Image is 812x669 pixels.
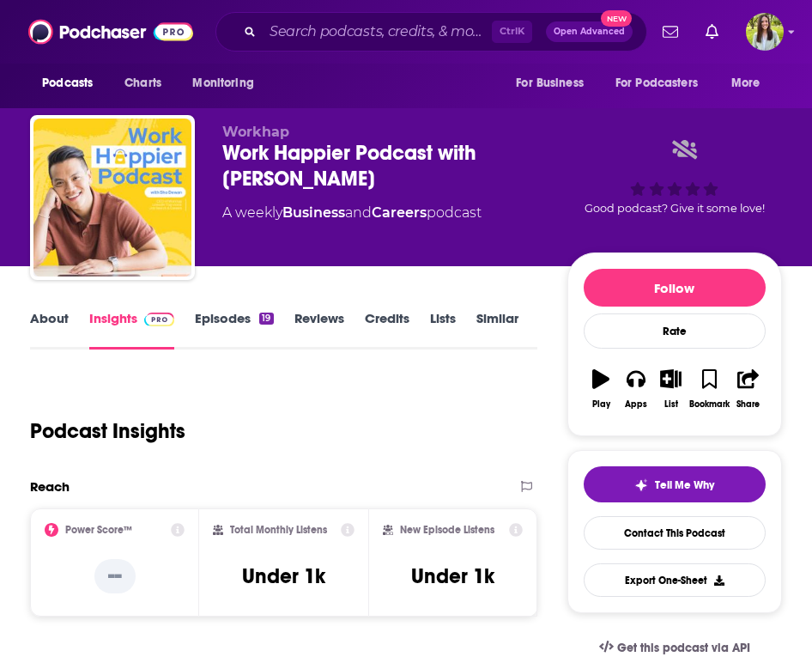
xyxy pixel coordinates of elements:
[400,524,494,536] h2: New Episode Listens
[411,563,494,589] h3: Under 1k
[584,516,766,550] a: Contact This Podcast
[731,71,760,95] span: More
[30,418,185,444] h1: Podcast Insights
[584,358,619,420] button: Play
[259,313,273,325] div: 19
[230,524,327,536] h2: Total Monthly Listens
[263,18,492,46] input: Search podcasts, credits, & more...
[699,17,725,46] a: Show notifications dropdown
[222,203,482,223] div: A weekly podcast
[282,204,345,221] a: Business
[345,204,372,221] span: and
[656,17,685,46] a: Show notifications dropdown
[89,310,174,350] a: InsightsPodchaser Pro
[365,310,409,350] a: Credits
[584,269,766,307] button: Follow
[430,310,456,350] a: Lists
[584,466,766,502] button: tell me why sparkleTell Me Why
[144,313,174,326] img: Podchaser Pro
[585,202,765,215] span: Good podcast? Give it some love!
[625,399,647,410] div: Apps
[124,71,161,95] span: Charts
[567,124,782,230] div: Good podcast? Give it some love!
[492,21,532,43] span: Ctrl K
[617,641,750,655] span: Get this podcast via API
[504,67,605,100] button: open menu
[30,67,115,100] button: open menu
[113,67,172,100] a: Charts
[192,71,253,95] span: Monitoring
[33,119,191,277] img: Work Happier Podcast with Sho Dewan
[28,15,193,48] img: Podchaser - Follow, Share and Rate Podcasts
[222,124,289,140] span: Workhap
[42,71,93,95] span: Podcasts
[664,399,678,410] div: List
[584,563,766,597] button: Export One-Sheet
[746,13,784,51] img: User Profile
[585,627,764,669] a: Get this podcast via API
[601,10,632,27] span: New
[584,313,766,349] div: Rate
[546,21,633,42] button: Open AdvancedNew
[65,524,132,536] h2: Power Score™
[688,358,730,420] button: Bookmark
[294,310,344,350] a: Reviews
[736,399,760,410] div: Share
[30,478,70,495] h2: Reach
[215,12,647,52] div: Search podcasts, credits, & more...
[554,27,625,36] span: Open Advanced
[516,71,584,95] span: For Business
[655,478,714,492] span: Tell Me Why
[592,399,610,410] div: Play
[476,310,518,350] a: Similar
[746,13,784,51] span: Logged in as meaghanyoungblood
[730,358,766,420] button: Share
[372,204,427,221] a: Careers
[719,67,782,100] button: open menu
[94,559,136,593] p: --
[30,310,69,350] a: About
[634,478,648,492] img: tell me why sparkle
[195,310,273,350] a: Episodes19
[746,13,784,51] button: Show profile menu
[689,399,730,410] div: Bookmark
[242,563,325,589] h3: Under 1k
[604,67,723,100] button: open menu
[615,71,698,95] span: For Podcasters
[619,358,654,420] button: Apps
[180,67,276,100] button: open menu
[653,358,688,420] button: List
